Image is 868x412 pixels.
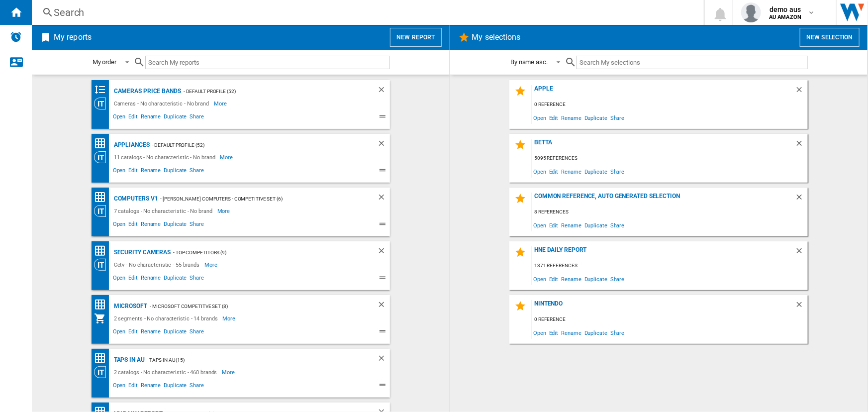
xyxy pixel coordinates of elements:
span: Share [188,273,205,285]
span: Edit [548,111,560,124]
span: Edit [548,326,560,339]
div: 5095 references [532,152,808,165]
span: Share [609,111,626,124]
span: Duplicate [162,381,188,393]
span: Duplicate [583,218,609,232]
img: profile.jpg [741,2,761,22]
div: Delete [795,246,808,260]
div: Price Matrix [94,299,111,311]
span: More [217,205,232,217]
span: Open [111,381,127,393]
span: Duplicate [583,272,609,286]
span: Open [111,327,127,339]
img: alerts-logo.svg [10,31,22,43]
span: Open [532,326,548,339]
div: Delete [795,193,808,206]
input: Search My selections [577,56,808,69]
span: Rename [560,218,582,232]
div: Category View [94,151,111,163]
span: Duplicate [162,327,188,339]
div: My Assortment [94,312,111,324]
span: Open [111,273,127,285]
div: Price Matrix [94,137,111,150]
span: Duplicate [162,166,188,178]
div: Delete [795,139,808,152]
div: - Taps in AU (15) [145,354,357,366]
span: Rename [560,111,582,124]
span: More [223,312,237,324]
span: Open [111,112,127,124]
span: Rename [139,166,162,178]
div: Cctv - No characteristic - 55 brands [111,259,204,271]
div: Brands banding [94,84,111,96]
span: Rename [560,272,582,286]
div: 8 references [532,206,808,218]
span: Rename [139,112,162,124]
div: Apple [532,85,795,99]
span: Open [111,219,127,231]
div: Appliances [111,139,150,151]
span: Share [188,327,205,339]
div: Category View [94,205,111,217]
div: Delete [377,85,390,98]
div: Taps in AU [111,354,145,366]
div: Delete [377,246,390,259]
span: More [204,259,219,271]
span: Edit [127,112,139,124]
div: - Top Competitors (9) [171,246,357,259]
span: Rename [139,219,162,231]
div: Category View [94,259,111,271]
span: Duplicate [583,111,609,124]
div: - [PERSON_NAME] Computers - Competitive set (6) [158,193,357,205]
div: Cameras Price Bands [111,85,181,98]
span: Share [609,272,626,286]
div: 7 catalogs - No characteristic - No brand [111,205,217,217]
span: Share [188,219,205,231]
span: Duplicate [162,112,188,124]
span: Duplicate [583,165,609,178]
span: Open [532,218,548,232]
div: Price Matrix [94,191,111,204]
div: Cameras - No characteristic - No brand [111,98,214,109]
span: Share [609,218,626,232]
div: 1371 references [532,260,808,272]
span: Edit [127,327,139,339]
div: Category View [94,98,111,109]
div: 2 catalogs - No characteristic - 460 brands [111,366,222,378]
h2: My selections [470,28,523,47]
span: Share [609,326,626,339]
span: demo aus [769,4,801,14]
button: New selection [800,28,860,47]
span: Rename [560,326,582,339]
span: Open [111,166,127,178]
input: Search My reports [145,56,390,69]
div: Nintendo [532,300,795,313]
div: 2 segments - No characteristic - 14 brands [111,312,223,324]
span: Edit [127,381,139,393]
span: Edit [548,218,560,232]
div: - Default profile (52) [181,85,357,98]
span: Rename [560,165,582,178]
div: Common reference, auto generated selection [532,193,795,206]
div: Betta [532,139,795,152]
span: Share [609,165,626,178]
span: Open [532,111,548,124]
div: Security Cameras [111,246,171,259]
div: - Microsoft Competitve set (8) [147,300,357,312]
span: Edit [548,272,560,286]
span: Share [188,381,205,393]
div: Price Matrix [94,245,111,257]
span: More [220,151,235,163]
div: Microsoft [111,300,147,312]
div: Delete [377,139,390,151]
div: HNE Daily Report [532,246,795,260]
span: Edit [127,166,139,178]
div: 0 reference [532,99,808,111]
h2: My reports [52,28,94,47]
span: Edit [127,219,139,231]
span: Open [532,272,548,286]
span: Duplicate [162,219,188,231]
span: More [222,366,236,378]
button: New report [390,28,441,47]
div: 0 reference [532,313,808,326]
